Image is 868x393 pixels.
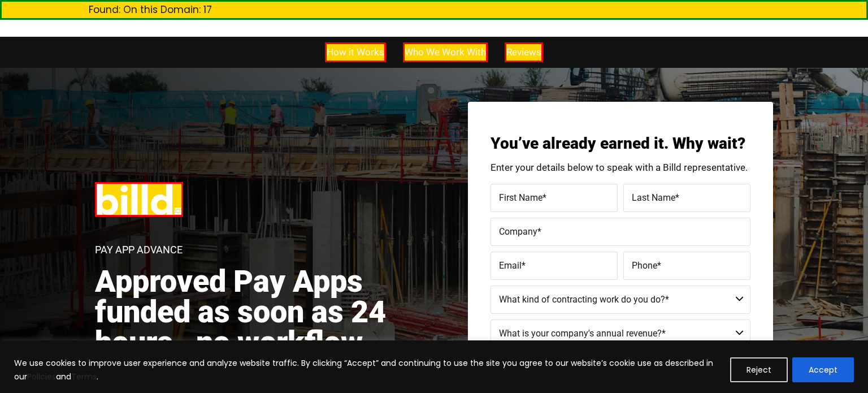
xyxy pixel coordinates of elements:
a: How it Works [325,42,386,62]
button: Accept [792,357,854,382]
span: Reviews [506,44,541,61]
span: Who We Work With [405,44,486,61]
h2: Approved Pay Apps funded as soon as 24 hours—no workflow changes required [95,266,446,388]
span: Phone [632,260,657,270]
span: Email [499,260,522,270]
span: How it Works [327,44,384,61]
p: Enter your details below to speak with a Billd representative. [491,163,750,172]
p: We use cookies to improve user experience and analyze website traffic. By clicking “Accept” and c... [14,356,722,383]
a: Reviews [505,42,543,62]
a: Who We Work With [403,42,488,62]
a: Terms [71,371,97,382]
span: Last Name [632,192,675,202]
button: Reject [730,357,788,382]
span: First Name [499,192,542,202]
a: Policies [27,371,56,382]
h1: Pay App Advance [95,245,183,255]
h3: You’ve already earned it. Why wait? [491,136,750,152]
span: Company [499,226,537,236]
